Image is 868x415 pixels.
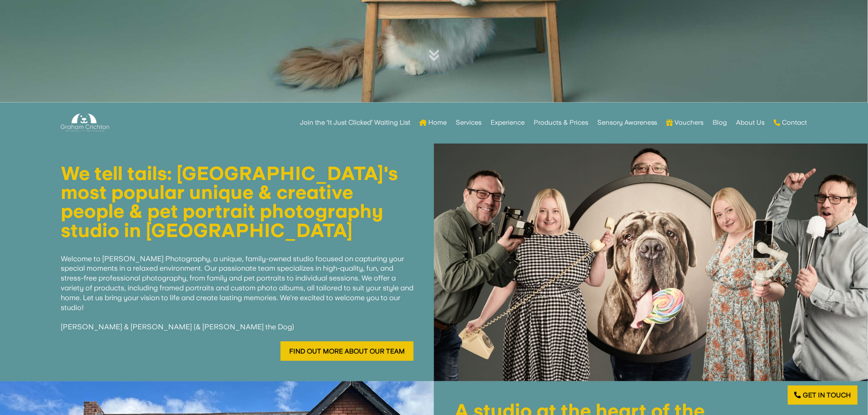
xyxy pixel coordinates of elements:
[61,112,109,134] img: Graham Crichton Photography Logo - Graham Crichton - Belfast Family & Pet Photography Studio
[281,342,413,361] a: Find out more about our team
[61,164,413,244] h1: We tell tails: [GEOGRAPHIC_DATA]'s most popular unique & creative people & pet portrait photograp...
[788,385,858,405] a: Get in touch
[456,107,482,139] a: Services
[300,107,410,139] a: Join the ‘It Just Clicked’ Waiting List
[667,107,704,139] a: Vouchers
[300,120,410,125] strong: Join the ‘It Just Clicked’ Waiting List
[491,107,525,139] a: Experience
[713,107,727,139] a: Blog
[736,107,765,139] a: About Us
[419,107,447,139] a: Home
[534,107,588,139] a: Products & Prices
[597,107,658,139] a: Sensory Awareness
[774,107,807,139] a: Contact
[61,254,413,331] span: Welcome to [PERSON_NAME] Photography, a unique, family-owned studio focused on capturing your spe...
